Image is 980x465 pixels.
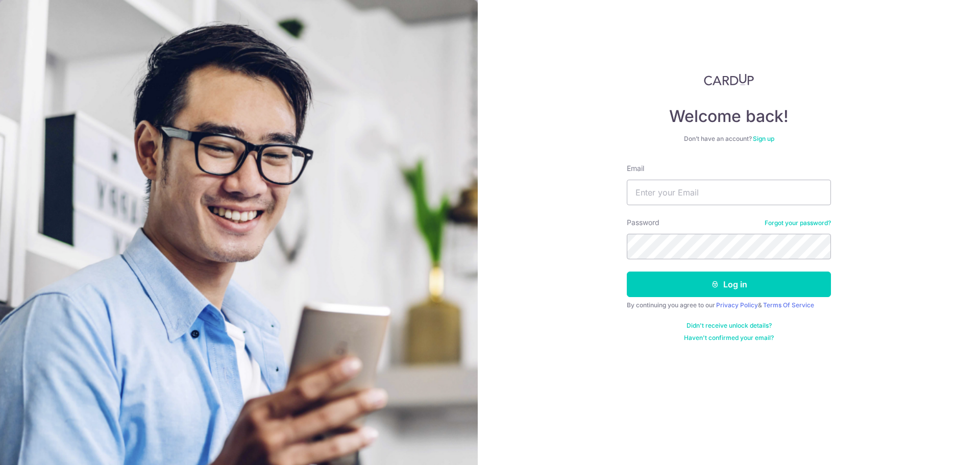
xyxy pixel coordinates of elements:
a: Forgot your password? [765,219,831,227]
a: Privacy Policy [716,301,758,309]
h4: Welcome back! [627,106,831,127]
img: CardUp Logo [704,74,754,86]
label: Password [627,217,659,228]
div: Don’t have an account? [627,135,831,143]
a: Haven't confirmed your email? [684,334,774,342]
div: By continuing you agree to our & [627,301,831,309]
a: Sign up [753,135,774,142]
a: Didn't receive unlock details? [687,322,772,330]
input: Enter your Email [627,180,831,205]
button: Log in [627,272,831,297]
label: Email [627,163,644,174]
a: Terms Of Service [763,301,814,309]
